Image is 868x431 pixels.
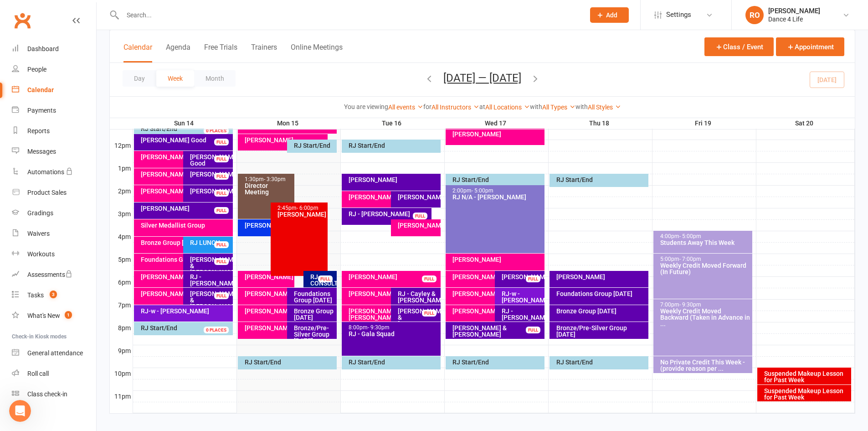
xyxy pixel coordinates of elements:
div: [PERSON_NAME] [452,291,534,297]
div: Calendar [27,86,54,93]
div: [PERSON_NAME] [140,171,222,177]
div: [PERSON_NAME] [140,274,222,280]
div: RJ Start/End [452,177,543,183]
div: 0 PLACES [204,327,229,333]
div: Bronze Group [DATE] [140,239,222,246]
div: Foundations Group [DATE] [556,291,647,297]
div: RJ Start/End [556,177,647,183]
a: Calendar [12,80,96,100]
div: RJ - Cayley & [PERSON_NAME] [397,291,439,303]
a: Gradings [12,203,96,223]
div: [PERSON_NAME] [140,154,222,160]
a: All events [388,104,423,111]
div: What's New [27,312,60,319]
th: 4pm [110,231,133,242]
div: FULL [214,156,229,162]
a: General attendance kiosk mode [12,343,96,363]
div: [PERSON_NAME] [397,222,439,228]
div: Tasks [27,291,44,299]
div: People [27,66,46,73]
div: [PERSON_NAME] [452,256,543,263]
a: Product Sales [12,182,96,203]
div: Messages [27,148,56,155]
div: Roll call [27,370,49,377]
div: [PERSON_NAME] & [PERSON_NAME] [452,325,543,338]
th: 7pm [110,299,133,311]
div: RJ Start/End [293,142,335,149]
div: 7:00pm [660,302,750,308]
div: [PERSON_NAME] [768,7,820,15]
div: Assessments [27,271,72,278]
div: [PERSON_NAME] [140,205,231,212]
div: [PERSON_NAME] [190,171,231,177]
button: Appointment [776,37,844,56]
div: [PERSON_NAME] [190,188,231,194]
th: 8pm [110,322,133,333]
div: Automations [27,168,64,176]
div: [PERSON_NAME] [140,291,222,297]
th: 11pm [110,390,133,402]
div: Foundations Group [DATE] [293,291,335,303]
a: Waivers [12,223,96,244]
div: Director Meeting [244,182,293,195]
div: 4:00pm [660,234,750,239]
a: Automations [12,162,96,182]
span: - 3:30pm [264,176,286,182]
div: [PERSON_NAME] [452,131,543,137]
a: Workouts [12,244,96,265]
div: [PERSON_NAME] [348,291,430,297]
span: 1 [65,311,72,319]
div: No Private Credit This Week - (provide reason per ... [660,359,750,372]
strong: You are viewing [344,103,388,110]
div: Suspended Makeup Lesson for Past Week [764,370,849,383]
a: All Types [542,104,575,111]
a: People [12,59,96,80]
div: RJ Start/End [452,359,543,365]
a: Roll call [12,363,96,384]
div: Silver Medallist Group [140,222,231,228]
span: - 9:30pm [679,301,701,308]
span: RJ Start/End [141,324,177,332]
div: [PERSON_NAME] [244,274,293,280]
a: All Styles [588,104,621,111]
button: Week [156,70,194,87]
div: [PERSON_NAME] [244,308,326,314]
span: - 5:00pm [679,233,701,239]
div: General attendance [27,349,83,357]
button: Free Trials [204,43,237,62]
div: [PERSON_NAME] [244,291,326,297]
button: Month [194,70,236,87]
div: Product Sales [27,189,67,196]
th: 5pm [110,254,133,265]
div: [PERSON_NAME] [452,308,534,314]
div: FULL [526,275,540,282]
strong: at [479,103,485,110]
strong: with [530,103,542,110]
div: FULL [214,258,229,265]
div: 2:45pm [277,205,326,211]
div: FULL [422,275,437,282]
button: Calendar [123,43,152,62]
a: Messages [12,141,96,162]
button: Online Meetings [291,43,343,62]
div: Class check-in [27,390,67,398]
div: Gradings [27,209,53,217]
div: Suspended Makeup Lesson for Past Week [764,388,849,400]
a: Class kiosk mode [12,384,96,405]
div: RJ - Gala Squad [348,331,439,337]
div: Weekly Credit Moved Forward (In Future) [660,262,750,275]
a: Tasks 3 [12,285,96,306]
div: FULL [422,310,437,317]
th: 10pm [110,368,133,379]
div: [PERSON_NAME] [348,274,439,280]
div: RJ-w - [PERSON_NAME] [501,291,543,303]
div: RJ LUNCH [190,239,231,246]
button: Day [123,70,156,87]
strong: with [575,103,588,110]
div: RJ Start/End [348,359,439,365]
span: - 6:00pm [297,205,318,211]
div: Students Away This Week [660,239,750,246]
div: Workouts [27,250,55,258]
div: RJ - [PERSON_NAME] [501,308,543,321]
button: Agenda [166,43,190,62]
